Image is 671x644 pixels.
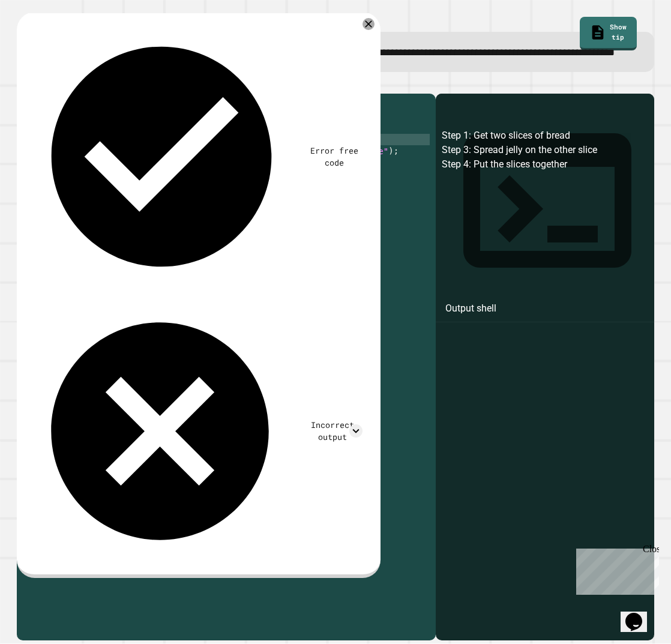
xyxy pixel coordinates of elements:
[442,128,648,641] div: Step 1: Get two slices of bread Step 3: Spread jelly on the other slice Step 4: Put the slices to...
[305,145,363,169] div: Error free code
[580,17,637,50] a: Show tip
[302,419,363,443] div: Incorrect output
[621,596,659,632] iframe: chat widget
[5,5,83,76] div: Chat with us now!Close
[571,544,659,595] iframe: chat widget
